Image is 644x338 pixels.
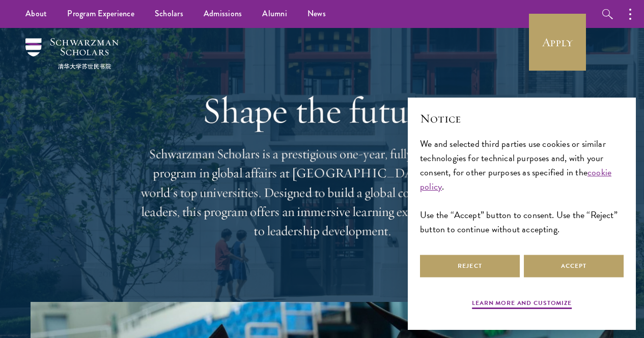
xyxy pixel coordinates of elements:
[472,298,572,311] button: Learn more and customize
[420,137,624,237] div: We and selected third parties use cookies or similar technologies for technical purposes and, wit...
[420,255,520,278] button: Reject
[25,38,119,69] img: Schwarzman Scholars
[420,165,611,193] a: cookie policy
[420,110,624,127] h2: Notice
[139,144,506,241] p: Schwarzman Scholars is a prestigious one-year, fully funded master’s program in global affairs at...
[529,14,586,71] a: Apply
[139,89,506,132] h1: Shape the future.
[524,255,624,278] button: Accept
